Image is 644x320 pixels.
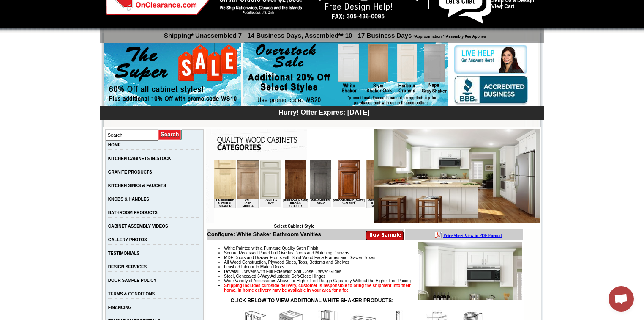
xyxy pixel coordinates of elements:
li: All Wood Construction, Plywood Sides, Tops, Bottoms and Shelves [224,260,522,265]
a: TESTIMONIALS [108,251,139,256]
li: Finished Interior to Match Doors [224,265,522,269]
img: Product Image [418,242,522,300]
a: View Cart [491,3,514,9]
a: Price Sheet View in PDF Format [10,1,68,8]
td: Westwood Brown Shaker [153,39,174,48]
a: TERMS & CONDITIONS [108,292,155,296]
a: KNOBS & HANDLES [108,197,149,201]
p: Shipping* Unassembled 7 - 14 Business Days, Assembled** 10 - 17 Business Days [104,28,544,39]
li: MDF Doors and Drawer Fronts with Solid Wood Face Frames and Drawer Boxes [224,255,522,260]
a: DOOR SAMPLE POLICY [108,278,156,283]
li: White Painted with a Furniture Quality Satin Finish [224,246,522,251]
li: Square Recessed Panel Full Overlay Doors and Matching Drawers [224,251,522,255]
strong: Shipping includes curbside delivery, customer is responsible to bring the shipment into their hom... [224,283,411,292]
li: Wide Variety of Accessories Allows for Higher End Design Capability Without the Higher End Pricing [224,279,522,283]
a: DESIGN SERVICES [108,265,147,269]
span: *Approximation **Assembly Fee Applies [412,32,486,39]
a: CABINET ASSEMBLY VIDEOS [108,224,168,229]
li: Dovetail Drawers with Full Extension Soft Close Drawer Glides [224,269,522,274]
input: Submit [158,129,182,141]
strong: CLICK BELOW TO VIEW ADDITIONAL WHITE SHAKER PRODUCTS: [231,298,394,303]
a: FINANCING [108,305,132,310]
b: Price Sheet View in PDF Format [10,3,68,8]
a: GRANITE PRODUCTS [108,170,152,174]
img: White Shaker [374,129,540,223]
a: GALLERY PHOTOS [108,237,147,242]
b: Configure: White Shaker Bathroom Vanities [207,231,321,237]
iframe: Browser incompatible [214,160,374,224]
li: Steel, Concealed 6-Way Adjustable Soft-Close Hinges [224,274,522,279]
a: KITCHEN CABINETS IN-STOCK [108,156,171,161]
a: BATHROOM PRODUCTS [108,210,158,215]
b: Select Cabinet Style [274,224,314,229]
a: KITCHEN SINKS & FAUCETS [108,183,166,188]
div: Hurry! Offer Expires: [DATE] [104,108,544,116]
a: HOME [108,143,121,147]
div: Open chat [609,286,634,312]
img: pdf.png [1,2,8,9]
